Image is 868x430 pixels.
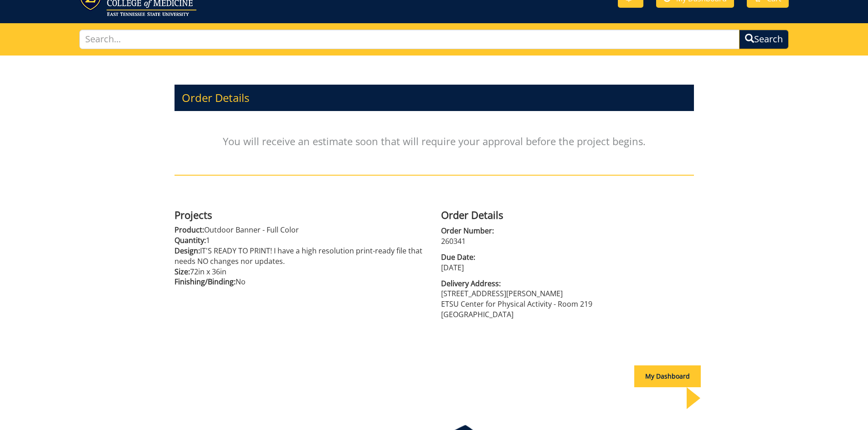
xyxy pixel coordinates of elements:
span: Design: [175,246,200,256]
p: 1 [175,235,427,246]
p: [DATE] [441,263,694,273]
div: My Dashboard [634,365,701,387]
h4: Projects [175,209,427,220]
input: Search... [79,30,740,49]
p: You will receive an estimate soon that will require your approval before the project begins. [175,116,694,167]
p: [GEOGRAPHIC_DATA] [441,309,694,320]
span: Product: [175,225,204,235]
p: 72in x 36in [175,267,427,277]
h4: Order Details [441,209,694,220]
p: No [175,277,427,287]
span: Finishing/Binding: [175,277,236,287]
p: 260341 [441,236,694,247]
p: IT'S READY TO PRINT! I have a high resolution print-ready file that needs NO changes nor updates. [175,246,427,267]
span: Delivery Address: [441,278,694,289]
p: ETSU Center for Physical Activity - Room 219 [441,299,694,309]
p: Outdoor Banner - Full Color [175,225,427,235]
h3: Order Details [175,85,694,111]
a: My Dashboard [634,372,701,380]
button: Search [739,30,789,49]
span: Order Number: [441,226,694,236]
span: Size: [175,267,190,277]
span: Quantity: [175,235,206,245]
span: Due Date: [441,252,694,263]
p: [STREET_ADDRESS][PERSON_NAME] [441,288,694,299]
